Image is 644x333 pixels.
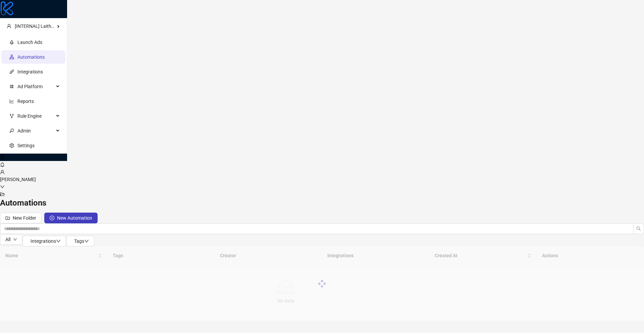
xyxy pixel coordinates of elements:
span: down [56,239,61,243]
span: plus-circle [50,216,54,220]
span: New Automation [57,214,92,222]
span: Rule Engine [17,109,54,123]
span: All [5,236,10,243]
span: New Folder [13,214,36,222]
span: folder-add [5,216,10,220]
span: search [636,226,641,231]
span: down [13,237,17,241]
a: Automations [17,54,45,60]
span: Integrations [31,238,61,244]
span: fork [9,114,14,118]
a: Reports [17,99,34,104]
span: Admin [17,124,54,137]
a: Integrations [17,69,43,74]
a: Settings [17,143,35,148]
span: Ad Platform [17,80,54,93]
button: Tagsdown [66,236,94,246]
button: New Automation [44,213,98,223]
span: user [7,24,11,29]
button: Integrationsdown [22,236,66,246]
span: Tags [74,238,89,244]
span: key [9,128,14,133]
span: down [84,239,89,243]
span: number [9,84,14,89]
a: Launch Ads [17,40,42,45]
span: [INTERNAL] Laith's Kitchn [15,23,68,29]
